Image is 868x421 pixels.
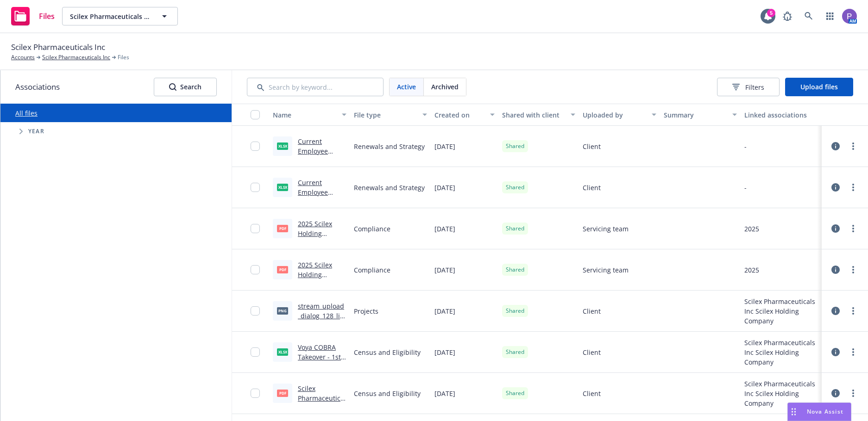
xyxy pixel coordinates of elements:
span: Projects [354,306,378,316]
span: Files [118,53,129,62]
a: Search [799,7,818,25]
button: File type [350,104,431,126]
a: Current Employee Deductions and Benefits_[DATE].xlsx [298,137,344,194]
input: Toggle Row Selected [251,224,260,233]
button: Summary [660,104,741,126]
input: Select all [251,110,260,119]
div: Name [273,110,336,120]
div: 2025 [744,224,759,234]
span: Filters [732,82,764,92]
div: 2025 [744,265,759,275]
span: Client [583,389,601,398]
div: - [744,183,747,192]
span: [DATE] [434,389,455,398]
div: File type [354,110,417,120]
input: Toggle Row Selected [251,306,260,316]
a: more [848,182,859,193]
span: Year [28,129,44,134]
span: Renewals and Strategy [354,183,425,192]
span: Census and Eligibility [354,347,421,357]
div: Created on [434,110,484,120]
button: Name [269,104,350,126]
div: Linked associations [744,110,818,120]
span: pdf [277,266,288,273]
span: Active [397,82,416,92]
a: Current Employee Deductions and Benefits with Salary v.4.xlsx [298,178,337,235]
span: [DATE] [434,306,455,316]
span: xlsx [277,348,288,355]
span: Associations [15,81,60,93]
button: Linked associations [741,104,822,126]
div: 5 [767,9,775,17]
span: Client [583,306,601,316]
a: more [848,264,859,275]
div: Uploaded by [583,110,646,120]
button: Upload files [785,78,853,96]
a: more [848,347,859,358]
button: Nova Assist [787,402,851,421]
input: Toggle Row Selected [251,142,260,151]
span: [DATE] [434,142,455,151]
span: Compliance [354,265,390,275]
span: Shared [506,142,524,150]
span: Compliance [354,224,390,234]
a: more [848,388,859,399]
span: Servicing team [583,224,629,234]
div: Scilex Pharmaceuticals Inc Scilex Holding Company [744,379,818,408]
a: more [848,223,859,234]
div: Search [169,78,201,96]
a: Switch app [821,7,839,25]
span: Scilex Pharmaceuticals Inc [70,12,150,21]
span: Servicing team [583,265,629,275]
span: pdf [277,390,288,396]
a: All files [15,109,38,118]
span: Nova Assist [807,408,843,415]
div: Tree Example [0,122,232,141]
button: Uploaded by [579,104,660,126]
span: Client [583,347,601,357]
div: Drag to move [788,403,799,421]
span: xlsx [277,142,288,149]
span: Filters [745,82,764,92]
img: photo [842,9,857,24]
span: Shared [506,183,524,192]
span: png [277,307,288,314]
a: Files [7,3,58,29]
a: Scilex Pharmaceuticals Inc [42,53,110,62]
span: [DATE] [434,347,455,357]
span: pdf [277,225,288,232]
input: Toggle Row Selected [251,265,260,274]
a: stream_upload_dialog_128_light.png [298,302,344,330]
svg: Search [169,83,176,91]
a: Report a Bug [778,7,797,25]
span: Archived [431,82,459,92]
a: more [848,141,859,152]
a: Accounts [11,53,35,62]
span: Shared [506,389,524,397]
span: Client [583,183,601,192]
span: Shared [506,348,524,356]
span: [DATE] [434,224,455,234]
span: Upload files [800,82,838,91]
input: Toggle Row Selected [251,183,260,192]
span: Client [583,142,601,151]
span: Files [39,12,55,20]
button: SearchSearch [154,78,217,96]
span: Census and Eligibility [354,389,421,398]
span: Shared [506,307,524,315]
span: Shared [506,266,524,274]
button: Shared with client [498,104,579,126]
div: Shared with client [502,110,566,120]
a: 2025 Scilex Holding Company Wrap SPD Document.pdf [298,260,346,308]
span: Renewals and Strategy [354,142,425,151]
input: Toggle Row Selected [251,389,260,398]
span: Scilex Pharmaceuticals Inc [11,41,105,53]
div: Scilex Pharmaceuticals Inc Scilex Holding Company [744,338,818,367]
a: more [848,305,859,316]
span: xlsx [277,184,288,191]
div: Scilex Pharmaceuticals Inc Scilex Holding Company [744,297,818,326]
input: Toggle Row Selected [251,347,260,357]
button: Scilex Pharmaceuticals Inc [62,7,178,25]
a: 2025 Scilex Holding Company Wrap Plan Document.pdf [298,219,346,267]
input: Search by keyword... [247,78,384,96]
